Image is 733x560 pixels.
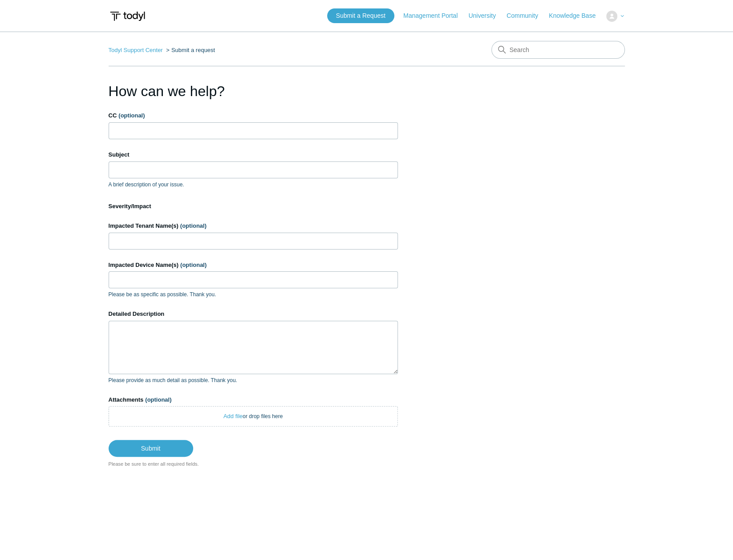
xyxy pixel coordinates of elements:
h1: How can we help? [109,81,398,102]
a: Submit a Request [327,8,394,23]
p: A brief description of your issue. [109,181,398,189]
label: CC [109,111,398,120]
input: Submit [109,440,193,457]
label: Impacted Tenant Name(s) [109,222,398,230]
p: Please be as specific as possible. Thank you. [109,290,398,298]
label: Impacted Device Name(s) [109,261,398,270]
span: (optional) [118,112,145,119]
a: Knowledge Base [549,11,604,20]
a: Todyl Support Center [109,47,163,53]
li: Todyl Support Center [109,47,165,53]
p: Please provide as much detail as possible. Thank you. [109,376,398,384]
a: University [468,11,504,20]
a: Community [506,11,547,20]
label: Severity/Impact [109,202,398,211]
input: Search [491,41,625,59]
a: Management Portal [403,11,466,20]
label: Attachments [109,395,398,404]
span: (optional) [145,396,171,403]
img: Todyl Support Center Help Center home page [109,8,146,24]
div: Please be sure to enter all required fields. [109,460,398,468]
span: (optional) [180,222,207,229]
span: (optional) [180,262,207,268]
label: Subject [109,150,398,159]
li: Submit a request [164,47,215,53]
label: Detailed Description [109,310,398,318]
